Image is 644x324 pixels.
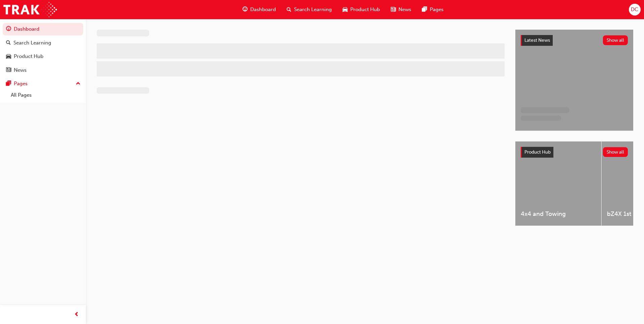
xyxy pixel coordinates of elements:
span: car-icon [6,54,11,60]
span: car-icon [343,5,348,14]
span: Product Hub [524,149,551,155]
a: Latest NewsShow all [521,35,628,46]
span: up-icon [76,79,80,88]
img: Trak [3,2,57,17]
a: guage-iconDashboard [237,3,281,17]
div: Pages [14,80,28,88]
button: Pages [3,77,83,90]
a: news-iconNews [385,3,417,17]
span: Search Learning [294,6,332,13]
a: Product Hub [3,50,83,63]
button: Show all [603,35,628,45]
a: search-iconSearch Learning [281,3,337,17]
span: search-icon [287,5,291,14]
iframe: Intercom live chat [621,301,637,317]
span: News [398,6,411,13]
a: All Pages [8,90,83,100]
span: DC [631,6,638,13]
span: prev-icon [74,311,79,319]
button: Show all [603,147,628,157]
button: DC [629,4,641,15]
button: DashboardSearch LearningProduct HubNews [3,22,83,77]
span: Latest News [524,37,550,43]
a: car-iconProduct Hub [337,3,385,17]
div: News [14,66,27,74]
span: Pages [430,6,444,13]
span: news-icon [6,67,11,73]
a: Product HubShow all [521,147,628,158]
div: Search Learning [13,39,51,47]
span: guage-icon [243,5,248,14]
span: guage-icon [6,26,11,32]
span: Dashboard [250,6,276,13]
a: Dashboard [3,23,83,35]
span: Product Hub [350,6,380,13]
a: 4x4 and Towing [515,141,601,226]
a: News [3,64,83,76]
div: Product Hub [14,53,43,60]
span: pages-icon [422,5,427,14]
a: Search Learning [3,37,83,49]
span: 4x4 and Towing [521,210,596,218]
span: search-icon [6,40,11,46]
span: pages-icon [6,81,11,87]
span: news-icon [391,5,396,14]
a: pages-iconPages [417,3,449,17]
